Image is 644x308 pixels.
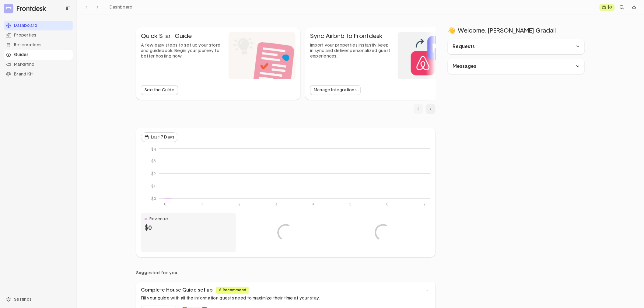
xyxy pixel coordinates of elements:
tspan: 4 [312,203,315,206]
h3: Suggested for you [136,271,436,276]
div: Recommend [216,287,249,294]
li: 2 of 5 [305,27,470,100]
div: Brand Kit [4,69,73,79]
tspan: 0 [164,203,166,206]
button: Previous slide [414,104,423,114]
div: accordion toggler [448,59,585,74]
div: Sync Airbnb to Frontdesk [310,32,393,40]
li: 1 of 5 [136,27,300,100]
tspan: $2 [152,171,156,176]
li: Navigation item [4,50,73,60]
tspan: 7 [423,203,425,206]
a: $0 [600,4,615,11]
div: A few easy steps to set up your store and guidebook. Begin your journey to better hosting now. [141,43,224,59]
div: accordion toggler [448,39,585,54]
div: Fill your guide with all the information guests need to maximize their time at your stay. [141,296,417,301]
div: Properties [4,30,73,40]
tspan: $4 [152,147,156,151]
div: $0 [145,225,152,231]
tspan: $3 [152,159,156,163]
div: Manage Integrations [314,88,357,92]
button: dropdown trigger [141,132,178,142]
li: Navigation item [4,60,73,69]
div: Guides [4,50,73,60]
tspan: 1 [201,203,203,206]
li: Navigation item [4,40,73,50]
tspan: $0 [152,196,156,201]
div: Marketing [4,60,73,69]
img: Quick Start Guide [229,32,296,79]
div: dropdown trigger [629,2,639,12]
tspan: $1 [152,184,156,188]
span: 👋 [448,27,455,34]
tspan: 2 [238,203,240,206]
h3: Welcome , [PERSON_NAME] Gradall [448,27,585,34]
div: Messages [453,63,564,70]
tspan: 5 [349,203,352,206]
li: Navigation item [4,30,73,40]
button: See the Guide [141,85,178,95]
div: Dashboard [4,21,73,30]
tspan: 3 [275,203,278,206]
div: Requests [453,44,564,50]
div: Quick Start Guide [141,32,224,40]
div: Import your properties instantly, keep in sync and deliver personalized guest experiences. [310,43,393,59]
button: Next slide [426,104,436,114]
a: Dashboard [107,3,135,11]
div: See the Guide [145,88,174,92]
span: Dashboard [110,5,133,9]
li: Navigation item [4,69,73,79]
div: Reservations [4,40,73,50]
li: Navigation item [4,21,73,30]
div: Settings [4,295,73,304]
h3: Complete House Guide set up [141,287,213,293]
img: Sync Airbnb to Frontdesk [398,32,465,79]
div: Revenue [149,217,168,221]
tspan: 6 [387,203,389,206]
